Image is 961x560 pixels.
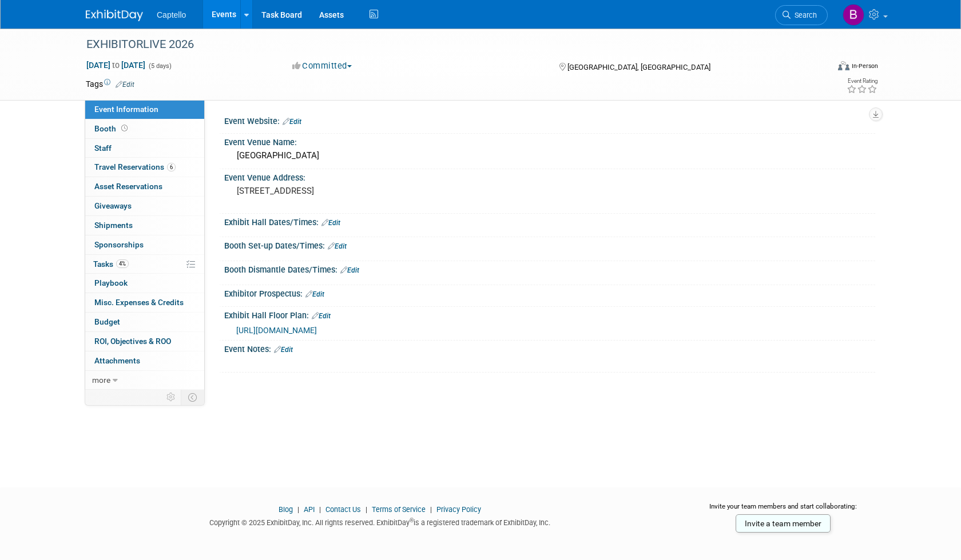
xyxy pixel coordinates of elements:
a: Edit [321,219,340,227]
span: to [110,61,121,70]
span: Sponsorships [94,240,144,249]
span: Booth [94,124,130,133]
span: Event Information [94,105,158,114]
a: Terms of Service [372,505,426,514]
span: 6 [167,163,176,171]
a: Misc. Expenses & Credits [85,293,204,312]
span: [DATE] [DATE] [86,60,146,70]
span: Tasks [93,259,129,269]
a: Travel Reservations6 [85,158,204,177]
a: Edit [116,81,134,89]
td: Toggle Event Tabs [181,390,205,405]
span: | [427,505,435,514]
span: Travel Reservations [94,162,176,171]
a: Booth [85,119,204,138]
sup: ® [410,517,414,523]
div: Event Website: [224,113,875,127]
span: Shipments [94,221,133,230]
img: Format-Inperson.png [838,61,849,70]
a: Staff [85,139,204,158]
a: Edit [312,312,331,320]
span: Asset Reservations [94,182,162,191]
a: Edit [328,242,347,250]
a: Tasks4% [85,255,204,274]
div: Event Notes: [224,341,875,355]
span: | [295,505,302,514]
div: Invite your team members and start collaborating: [691,502,876,519]
span: [GEOGRAPHIC_DATA], [GEOGRAPHIC_DATA] [567,63,710,71]
a: Contact Us [325,505,361,514]
a: Edit [274,346,293,354]
a: Edit [283,118,301,126]
a: Giveaways [85,197,204,215]
span: (5 days) [148,62,172,70]
div: Booth Set-up Dates/Times: [224,237,875,252]
a: Attachments [85,351,204,370]
div: Event Venue Name: [224,134,875,148]
div: Event Rating [847,78,877,84]
a: Privacy Policy [436,505,481,514]
img: ExhibitDay [86,10,143,21]
img: Brad Froese [843,4,864,26]
div: Exhibit Hall Dates/Times: [224,214,875,229]
a: Edit [305,290,324,298]
span: Attachments [94,356,140,365]
div: Exhibit Hall Floor Plan: [224,307,875,322]
span: Playbook [94,278,128,287]
span: Booth not reserved yet [119,124,130,133]
span: Search [791,11,817,19]
a: [URL][DOMAIN_NAME] [236,326,317,335]
span: 4% [116,259,129,268]
span: Staff [94,143,112,153]
a: Event Information [85,100,204,119]
div: EXHIBITORLIVE 2026 [82,34,811,55]
span: Misc. Expenses & Credits [94,298,184,307]
a: Budget [85,313,204,331]
span: Giveaways [94,201,132,210]
td: Tags [86,78,134,90]
pre: [STREET_ADDRESS] [237,186,483,196]
div: Event Venue Address: [224,169,875,183]
span: Captello [157,10,186,19]
span: | [363,505,370,514]
a: Edit [340,266,359,274]
div: In-Person [851,62,878,70]
a: Blog [279,505,293,514]
span: more [92,375,110,385]
a: more [85,371,204,390]
td: Personalize Event Tab Strip [161,390,181,405]
a: Invite a team member [736,514,831,533]
a: Asset Reservations [85,177,204,196]
span: Budget [94,317,120,326]
span: ROI, Objectives & ROO [94,337,171,346]
div: Exhibitor Prospectus: [224,285,875,300]
a: API [304,505,315,514]
a: Search [775,5,828,25]
div: [GEOGRAPHIC_DATA] [233,147,867,165]
span: | [316,505,324,514]
a: Sponsorships [85,235,204,254]
button: Committed [288,60,356,72]
a: Shipments [85,216,204,235]
div: Event Format [760,59,878,77]
div: Copyright © 2025 ExhibitDay, Inc. All rights reserved. ExhibitDay is a registered trademark of Ex... [86,515,674,528]
a: Playbook [85,274,204,293]
a: ROI, Objectives & ROO [85,332,204,351]
div: Booth Dismantle Dates/Times: [224,261,875,276]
